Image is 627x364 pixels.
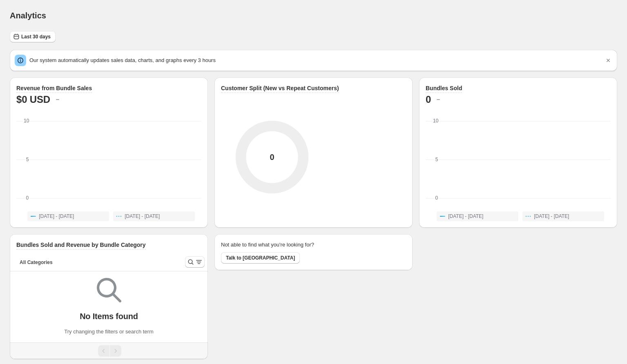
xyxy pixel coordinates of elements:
[10,342,208,359] nav: Pagination
[448,213,483,220] span: [DATE] - [DATE]
[534,213,569,220] span: [DATE] - [DATE]
[221,252,300,264] button: Talk to [GEOGRAPHIC_DATA]
[435,157,438,162] text: 5
[16,93,50,106] h2: $0 USD
[21,33,51,40] span: Last 30 days
[435,195,438,201] text: 0
[16,241,146,249] h3: Bundles Sold and Revenue by Bundle Category
[27,211,109,221] button: [DATE] - [DATE]
[10,11,46,20] h1: Analytics
[113,211,195,221] button: [DATE] - [DATE]
[26,195,29,201] text: 0
[226,255,295,261] span: Talk to [GEOGRAPHIC_DATA]
[39,213,74,220] span: [DATE] - [DATE]
[522,211,604,221] button: [DATE] - [DATE]
[97,278,121,302] img: Empty search results
[24,118,29,124] text: 10
[426,84,462,92] h3: Bundles Sold
[433,118,439,124] text: 10
[221,241,314,249] h2: Not able to find what you're looking for?
[10,31,56,42] button: Last 30 days
[26,157,29,162] text: 5
[80,311,138,321] p: No Items found
[602,55,614,66] button: Dismiss notification
[426,93,431,106] h2: 0
[64,328,153,336] p: Try changing the filters or search term
[221,84,339,92] h3: Customer Split (New vs Repeat Customers)
[20,259,53,266] span: All Categories
[185,256,205,268] button: Search and filter results
[29,57,216,63] span: Our system automatically updates sales data, charts, and graphs every 3 hours
[125,213,160,220] span: [DATE] - [DATE]
[16,84,92,92] h3: Revenue from Bundle Sales
[437,211,518,221] button: [DATE] - [DATE]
